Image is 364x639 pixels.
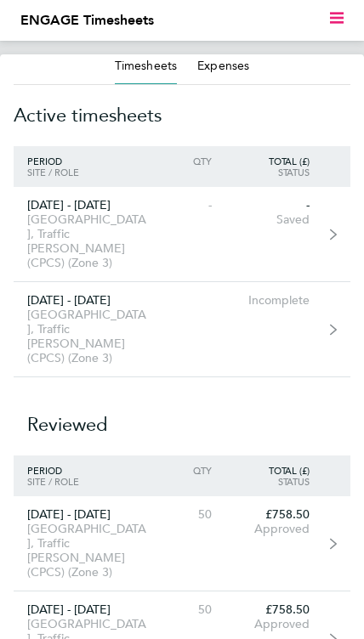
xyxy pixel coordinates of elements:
[14,476,162,487] div: Site / Role
[115,58,177,75] button: Timesheets
[14,198,162,212] div: [DATE] - [DATE]
[14,496,350,591] a: [DATE] - [DATE][GEOGRAPHIC_DATA], Traffic [PERSON_NAME] (CPCS) (Zone 3)50£758.50Approved
[14,167,162,178] div: Site / Role
[27,464,62,477] span: Period
[225,212,323,227] div: Saved
[162,602,225,617] div: 50
[225,156,323,167] div: Total (£)
[197,58,249,75] button: Expenses
[14,212,162,270] div: [GEOGRAPHIC_DATA], Traffic [PERSON_NAME] (CPCS) (Zone 3)
[225,522,323,536] div: Approved
[14,308,162,365] div: [GEOGRAPHIC_DATA], Traffic [PERSON_NAME] (CPCS) (Zone 3)
[20,10,154,31] li: ENGAGE Timesheets
[14,507,162,522] div: [DATE] - [DATE]
[225,476,323,487] div: Status
[14,85,350,146] h2: Active timesheets
[225,465,323,476] div: Total (£)
[14,522,162,580] div: [GEOGRAPHIC_DATA], Traffic [PERSON_NAME] (CPCS) (Zone 3)
[162,156,225,167] div: Qty
[225,293,323,308] div: Incomplete
[162,198,225,212] div: -
[225,167,323,178] div: Status
[225,198,323,212] div: -
[14,293,162,308] div: [DATE] - [DATE]
[14,187,350,282] a: [DATE] - [DATE][GEOGRAPHIC_DATA], Traffic [PERSON_NAME] (CPCS) (Zone 3)--Saved
[14,602,162,617] div: [DATE] - [DATE]
[162,465,225,476] div: Qty
[162,507,225,522] div: 50
[14,377,350,455] h2: Reviewed
[225,617,323,631] div: Approved
[14,282,350,377] a: [DATE] - [DATE][GEOGRAPHIC_DATA], Traffic [PERSON_NAME] (CPCS) (Zone 3)Incomplete
[27,155,62,167] span: Period
[225,507,323,522] div: £758.50
[225,602,323,617] div: £758.50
